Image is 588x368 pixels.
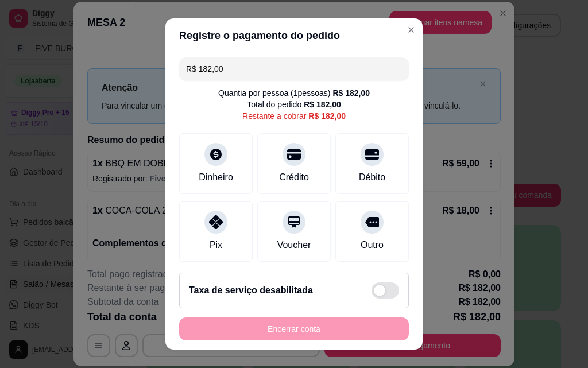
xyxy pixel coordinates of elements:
[361,238,384,252] div: Outro
[277,238,311,252] div: Voucher
[165,18,423,53] header: Registre o pagamento do pedido
[308,110,346,122] div: R$ 182,00
[402,21,420,39] button: Close
[189,284,313,297] h2: Taxa de serviço desabilitada
[304,99,341,110] div: R$ 182,00
[186,57,402,80] input: Ex.: hambúrguer de cordeiro
[247,99,341,110] div: Total do pedido
[199,171,233,184] div: Dinheiro
[242,110,346,122] div: Restante a cobrar
[359,171,385,184] div: Débito
[332,87,370,99] div: R$ 182,00
[279,171,309,184] div: Crédito
[210,238,222,252] div: Pix
[218,87,370,99] div: Quantia por pessoa ( 1 pessoas)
